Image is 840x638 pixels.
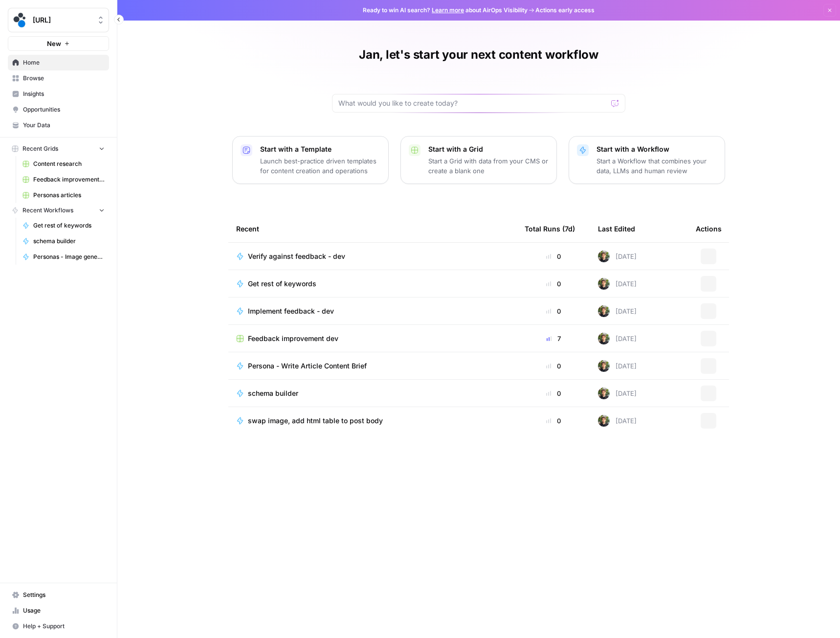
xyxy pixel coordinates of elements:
[597,156,717,176] p: Start a Workflow that combines your data, LLMs and human review
[236,279,509,289] a: Get rest of keywords
[525,215,575,242] div: Total Runs (7d)
[400,136,557,184] button: Start with a GridStart a Grid with data from your CMS or create a blank one
[8,203,109,218] button: Recent Workflows
[236,215,509,242] div: Recent
[260,156,380,176] p: Launch best-practice driven templates for content creation and operations
[248,416,383,426] span: swap image, add html table to post body
[8,618,109,634] button: Help + Support
[22,206,73,215] span: Recent Workflows
[23,591,105,599] span: Settings
[8,141,109,156] button: Recent Grids
[8,117,109,133] a: Your Data
[23,121,105,130] span: Your Data
[23,622,105,631] span: Help + Support
[8,70,109,86] a: Browse
[23,58,105,67] span: Home
[598,415,610,427] img: s6gu7g536aa92dsqocx7pqvq9a9o
[428,156,549,176] p: Start a Grid with data from your CMS or create a blank one
[23,74,105,83] span: Browse
[33,159,105,168] span: Content research
[525,251,582,261] div: 0
[525,306,582,316] div: 0
[598,251,637,262] div: [DATE]
[23,90,105,98] span: Insights
[525,416,582,426] div: 0
[18,249,109,265] a: Personas - Image generator
[8,102,109,117] a: Opportunities
[598,305,637,317] div: [DATE]
[18,233,109,249] a: schema builder
[338,98,607,108] input: What would you like to create today?
[22,144,58,153] span: Recent Grids
[33,252,105,261] span: Personas - Image generator
[8,603,109,618] a: Usage
[597,144,717,154] p: Start with a Workflow
[248,306,334,316] span: Implement feedback - dev
[432,6,464,14] a: Learn more
[236,306,509,316] a: Implement feedback - dev
[363,6,528,15] span: Ready to win AI search? about AirOps Visibility
[33,191,105,200] span: Personas articles
[598,415,637,427] div: [DATE]
[248,361,367,371] span: Persona - Write Article Content Brief
[11,11,29,29] img: spot.ai Logo
[33,15,92,25] span: [URL]
[569,136,725,184] button: Start with a WorkflowStart a Workflow that combines your data, LLMs and human review
[232,136,389,184] button: Start with a TemplateLaunch best-practice driven templates for content creation and operations
[598,333,610,344] img: s6gu7g536aa92dsqocx7pqvq9a9o
[525,279,582,289] div: 0
[428,144,549,154] p: Start with a Grid
[525,361,582,371] div: 0
[33,175,105,184] span: Feedback improvement dev
[248,388,298,398] span: schema builder
[525,388,582,398] div: 0
[248,251,345,261] span: Verify against feedback - dev
[18,156,109,172] a: Content research
[598,387,610,399] img: s6gu7g536aa92dsqocx7pqvq9a9o
[8,8,109,32] button: Workspace: spot.ai
[598,251,610,262] img: s6gu7g536aa92dsqocx7pqvq9a9o
[598,360,610,372] img: s6gu7g536aa92dsqocx7pqvq9a9o
[33,237,105,246] span: schema builder
[535,6,595,15] span: Actions early access
[18,172,109,187] a: Feedback improvement dev
[8,587,109,603] a: Settings
[598,305,610,317] img: s6gu7g536aa92dsqocx7pqvq9a9o
[8,55,109,70] a: Home
[696,215,722,242] div: Actions
[260,144,380,154] p: Start with a Template
[47,39,61,48] span: New
[236,388,509,398] a: schema builder
[33,221,105,230] span: Get rest of keywords
[598,387,637,399] div: [DATE]
[598,215,635,242] div: Last Edited
[18,187,109,203] a: Personas articles
[598,360,637,372] div: [DATE]
[236,251,509,261] a: Verify against feedback - dev
[8,86,109,102] a: Insights
[8,36,109,51] button: New
[18,218,109,233] a: Get rest of keywords
[23,105,105,114] span: Opportunities
[598,278,610,290] img: s6gu7g536aa92dsqocx7pqvq9a9o
[248,279,316,289] span: Get rest of keywords
[248,334,338,343] span: Feedback improvement dev
[236,416,509,426] a: swap image, add html table to post body
[525,334,582,343] div: 7
[598,333,637,344] div: [DATE]
[23,606,105,615] span: Usage
[236,361,509,371] a: Persona - Write Article Content Brief
[236,334,509,343] a: Feedback improvement dev
[359,47,598,63] h1: Jan, let's start your next content workflow
[598,278,637,290] div: [DATE]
